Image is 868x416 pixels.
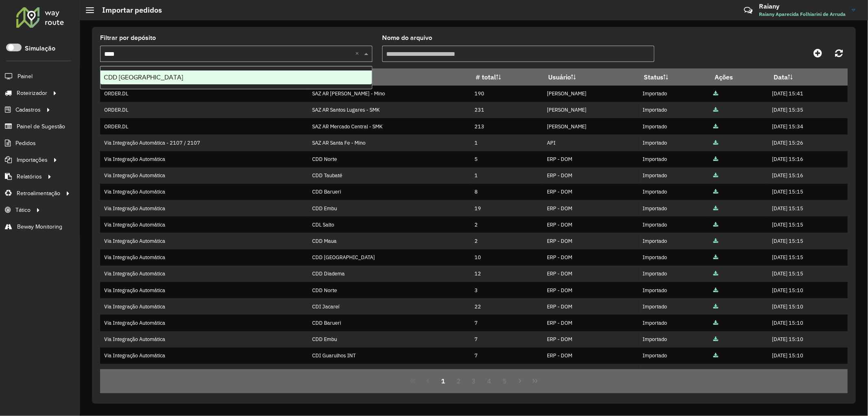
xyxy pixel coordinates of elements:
[709,68,768,86] th: Ações
[768,151,847,167] td: [DATE] 15:16
[543,102,638,118] td: [PERSON_NAME]
[308,102,470,118] td: SAZ AR Santos Lugares - SMK
[713,221,718,228] a: Arquivo completo
[638,331,709,348] td: Importado
[470,348,543,364] td: 7
[470,86,543,102] td: 190
[308,331,470,348] td: CDD Embu
[100,200,308,216] td: Via Integração Automática
[308,200,470,216] td: CDD Embu
[100,364,308,380] td: Via Integração Automática
[512,373,528,389] button: Next Page
[481,373,497,389] button: 4
[543,298,638,315] td: ERP - DOM
[308,86,470,102] td: SAZ AR [PERSON_NAME] - Mino
[638,167,709,184] td: Importado
[713,106,718,113] a: Arquivo completo
[100,298,308,315] td: Via Integração Automática
[759,2,846,10] h3: Raiany
[638,151,709,167] td: Importado
[713,319,718,326] a: Arquivo completo
[100,66,372,89] ng-dropdown-panel: Options list
[435,373,451,389] button: 1
[100,331,308,348] td: Via Integração Automática
[543,348,638,364] td: ERP - DOM
[638,249,709,266] td: Importado
[355,49,362,59] span: Clear all
[308,348,470,364] td: CDI Guarulhos INT
[308,266,470,282] td: CDD Diadema
[713,90,718,97] a: Arquivo completo
[768,315,847,331] td: [DATE] 15:10
[543,68,638,86] th: Usuário
[713,188,718,195] a: Arquivo completo
[543,249,638,266] td: ERP - DOM
[768,68,847,86] th: Data
[543,151,638,167] td: ERP - DOM
[638,348,709,364] td: Importado
[713,172,718,179] a: Arquivo completo
[466,373,482,389] button: 3
[638,233,709,249] td: Importado
[308,249,470,266] td: CDD [GEOGRAPHIC_DATA]
[543,315,638,331] td: ERP - DOM
[100,249,308,266] td: Via Integração Automática
[382,33,432,43] label: Nome do arquivo
[713,368,718,375] a: Arquivo completo
[470,364,543,380] td: 2
[543,167,638,184] td: ERP - DOM
[638,364,709,380] td: Importado
[768,233,847,249] td: [DATE] 15:15
[759,11,846,18] span: Raiany Aparecida Folhiarini de Arruda
[638,68,709,86] th: Status
[638,134,709,151] td: Importado
[25,44,55,53] label: Simulação
[768,331,847,348] td: [DATE] 15:10
[17,122,65,131] span: Painel de Sugestão
[100,167,308,184] td: Via Integração Automática
[638,315,709,331] td: Importado
[768,134,847,151] td: [DATE] 15:26
[713,205,718,212] a: Arquivo completo
[638,282,709,298] td: Importado
[100,348,308,364] td: Via Integração Automática
[543,200,638,216] td: ERP - DOM
[527,373,543,389] button: Last Page
[100,134,308,151] td: Via Integração Automática - 2107 / 2107
[713,336,718,343] a: Arquivo completo
[497,373,512,389] button: 5
[308,364,470,380] td: CDL Salto
[17,72,33,81] span: Painel
[470,266,543,282] td: 12
[308,167,470,184] td: CDD Taubaté
[470,118,543,134] td: 213
[308,216,470,233] td: CDL Salto
[713,238,718,244] a: Arquivo completo
[100,282,308,298] td: Via Integração Automática
[308,151,470,167] td: CDD Norte
[768,167,847,184] td: [DATE] 15:16
[470,249,543,266] td: 10
[543,266,638,282] td: ERP - DOM
[768,118,847,134] td: [DATE] 15:34
[94,6,162,15] h2: Importar pedidos
[543,118,638,134] td: [PERSON_NAME]
[768,364,847,380] td: [DATE] 15:10
[470,200,543,216] td: 19
[470,315,543,331] td: 7
[17,189,60,198] span: Retroalimentação
[308,118,470,134] td: SAZ AR Mercado Central - SMK
[713,303,718,310] a: Arquivo completo
[543,282,638,298] td: ERP - DOM
[768,348,847,364] td: [DATE] 15:10
[739,2,757,19] a: Contato Rápido
[308,282,470,298] td: CDD Norte
[17,172,42,181] span: Relatórios
[15,139,36,147] span: Pedidos
[543,184,638,200] td: ERP - DOM
[543,86,638,102] td: [PERSON_NAME]
[470,298,543,315] td: 22
[768,282,847,298] td: [DATE] 15:10
[470,151,543,167] td: 5
[100,102,308,118] td: ORDER.DL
